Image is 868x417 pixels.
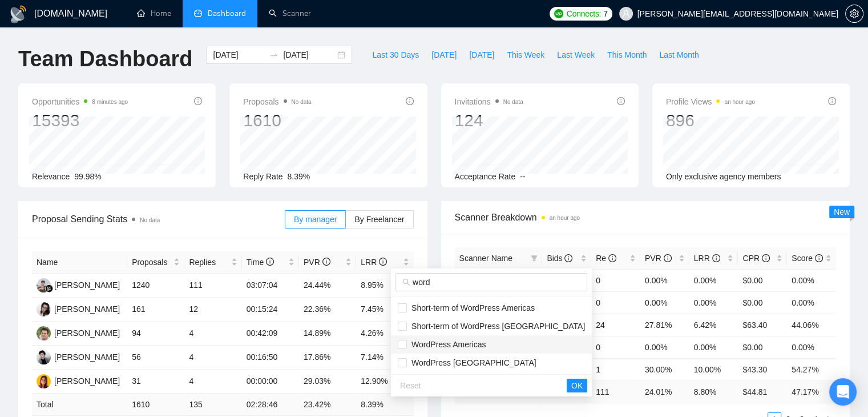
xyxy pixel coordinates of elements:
input: End date [283,49,335,61]
span: info-circle [608,254,616,262]
button: [DATE] [463,46,500,64]
span: Last Month [659,49,699,61]
td: 12.90% [356,370,413,394]
th: Replies [184,251,241,274]
span: Proposal Sending Stats [32,212,285,226]
a: setting [845,9,863,18]
td: 7.14% [356,346,413,370]
span: Connects: [567,7,601,20]
td: $ 44.81 [738,380,787,403]
span: Opportunities [32,95,128,109]
td: 94 [127,322,184,346]
span: 7 [603,7,608,20]
a: RF[PERSON_NAME] [37,280,120,289]
td: 0.00% [787,291,836,314]
td: 0.00% [787,269,836,291]
span: info-circle [322,258,330,266]
span: Acceptance Rate [455,172,516,181]
td: 0 [591,291,640,314]
a: AK[PERSON_NAME] [37,376,120,385]
td: $63.40 [738,314,787,336]
button: Last Month [653,46,705,64]
td: 44.06% [787,314,836,336]
input: Search in filters [413,276,580,288]
button: This Week [500,46,551,64]
td: 8.80 % [689,380,738,403]
td: 6.42% [689,314,738,336]
span: Replies [189,256,228,268]
a: OK[PERSON_NAME] [37,352,120,361]
span: [DATE] [431,49,457,61]
img: AK [37,374,51,388]
td: 02:28:46 [242,394,299,416]
td: 10.00% [689,358,738,380]
time: an hour ago [550,215,580,221]
span: info-circle [406,97,414,105]
td: 47.17 % [787,380,836,403]
span: By manager [294,215,337,224]
span: OK [571,379,583,392]
img: OK [37,350,51,364]
span: No data [503,99,523,105]
button: This Month [601,46,653,64]
span: Reply Rate [243,172,282,181]
td: 4 [184,370,241,394]
time: an hour ago [724,99,754,105]
span: info-circle [266,258,274,266]
span: info-circle [712,254,720,262]
td: 111 [184,274,241,298]
td: 14.89% [299,322,356,346]
span: No data [140,217,160,223]
td: 27.81% [640,314,689,336]
span: Only exclusive agency members [666,172,781,181]
button: Reset [395,379,426,392]
a: homeHome [137,9,171,18]
span: CPR [742,254,769,263]
td: 0 [591,269,640,291]
img: PK [37,302,51,316]
span: LRR [694,254,720,263]
span: Profile Views [666,95,755,109]
td: 17.86% [299,346,356,370]
span: WordPress Americas [407,340,486,349]
td: $0.00 [738,336,787,358]
span: info-circle [194,97,202,105]
td: 29.03% [299,370,356,394]
span: Dashboard [208,9,246,18]
td: 0.00% [787,336,836,358]
div: [PERSON_NAME] [54,279,120,291]
span: swap-right [269,50,278,59]
td: 8.39 % [356,394,413,416]
img: gigradar-bm.png [45,284,53,292]
span: Score [792,254,822,263]
td: 0.00% [640,336,689,358]
span: Invitations [455,95,523,109]
td: 1240 [127,274,184,298]
span: Time [247,258,274,267]
div: 15393 [32,110,128,131]
td: 4.26% [356,322,413,346]
span: Scanner Breakdown [455,210,837,224]
td: 135 [184,394,241,416]
span: info-circle [379,258,387,266]
span: info-circle [815,254,823,262]
span: Relevance [32,172,70,181]
div: [PERSON_NAME] [54,375,120,387]
img: RF [37,278,51,292]
button: Last 30 Days [366,46,425,64]
div: Open Intercom Messenger [829,378,857,406]
span: dashboard [194,9,202,17]
a: searchScanner [269,9,311,18]
div: 124 [455,110,523,131]
a: PK[PERSON_NAME] [37,304,120,313]
td: 0.00% [689,269,738,291]
span: LRR [361,258,387,267]
img: logo [9,5,27,23]
div: 896 [666,110,755,131]
td: 24.01 % [640,380,689,403]
span: user [622,10,630,18]
div: [PERSON_NAME] [54,351,120,363]
span: info-circle [762,254,770,262]
td: 0.00% [689,336,738,358]
td: 161 [127,298,184,322]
